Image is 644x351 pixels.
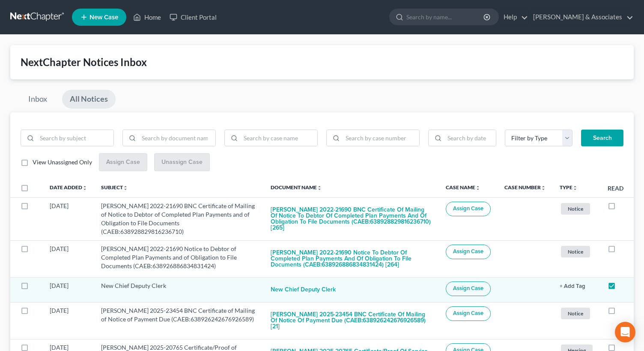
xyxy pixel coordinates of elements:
td: [PERSON_NAME] 2022-21690 BNC Certificate of Mailing of Notice to Debtor of Completed Plan Payment... [94,197,264,240]
td: [DATE] [43,277,94,302]
td: New Chief Deputy Clerk [94,277,264,302]
span: Assign Case [453,248,483,255]
span: Assign Case [453,310,483,317]
a: Typeunfold_more [560,184,578,191]
a: Subjectunfold_more [101,184,128,191]
button: New Chief Deputy Clerk [271,281,336,299]
input: Search by case name [241,130,317,146]
td: [DATE] [43,197,94,240]
span: Assign Case [453,205,483,212]
td: [DATE] [43,302,94,339]
button: [PERSON_NAME] 2022-21690 Notice to Debtor of Completed Plan Payments and of Obligation to File Do... [271,245,432,274]
button: Search [581,130,623,147]
a: Document Nameunfold_more [271,184,322,191]
a: Case Numberunfold_more [504,184,546,191]
a: Notice [560,306,594,321]
td: [PERSON_NAME] 2025-23454 BNC Certificate of Mailing of Notice of Payment Due (CAEB:63892624267692... [94,302,264,339]
input: Search by name... [406,9,485,25]
a: Help [499,9,528,25]
label: Read [608,184,623,193]
a: Date Addedunfold_more [50,184,87,191]
button: Assign Case [446,245,491,259]
div: NextChapter Notices Inbox [21,55,623,69]
div: Open Intercom Messenger [615,322,635,342]
td: [DATE] [43,240,94,277]
i: unfold_more [475,185,480,191]
a: Inbox [21,90,55,109]
button: [PERSON_NAME] 2025-23454 BNC Certificate of Mailing of Notice of Payment Due (CAEB:63892624267692... [271,306,432,336]
td: [PERSON_NAME] 2022-21690 Notice to Debtor of Completed Plan Payments and of Obligation to File Do... [94,240,264,277]
input: Search by document name [139,130,215,146]
i: unfold_more [541,185,546,191]
i: unfold_more [317,185,322,191]
button: Assign Case [446,281,491,296]
span: Assign Case [453,285,483,292]
button: Assign Case [446,306,491,321]
span: Notice [561,203,590,215]
a: Notice [560,202,594,216]
button: [PERSON_NAME] 2022-21690 BNC Certificate of Mailing of Notice to Debtor of Completed Plan Payment... [271,202,432,237]
i: unfold_more [123,185,128,191]
a: Client Portal [165,9,221,25]
i: unfold_more [572,185,578,191]
button: + Add Tag [560,284,585,289]
span: New Case [89,14,118,21]
span: Notice [561,246,590,257]
button: Assign Case [446,202,491,216]
span: View Unassigned Only [33,158,92,166]
a: All Notices [62,90,116,109]
i: unfold_more [82,185,87,191]
a: + Add Tag [560,281,594,290]
span: Notice [561,308,590,319]
input: Search by case number [343,130,419,146]
input: Search by date [444,130,496,146]
a: Home [129,9,165,25]
a: Notice [560,245,594,259]
a: [PERSON_NAME] & Associates [529,9,633,25]
input: Search by subject [37,130,113,146]
a: Case Nameunfold_more [446,184,480,191]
